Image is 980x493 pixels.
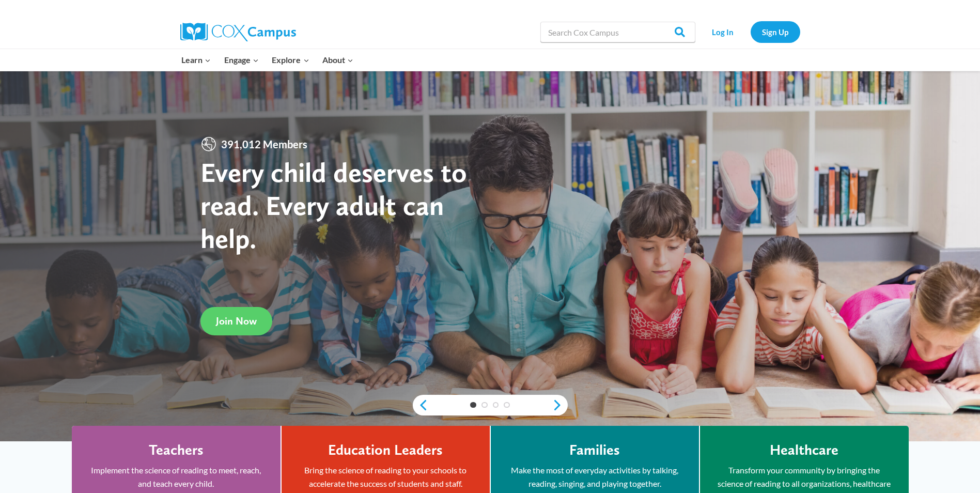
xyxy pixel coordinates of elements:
[322,53,353,67] span: About
[181,53,211,67] span: Learn
[328,441,443,459] h4: Education Leaders
[216,315,257,327] span: Join Now
[149,441,204,459] h4: Teachers
[200,307,272,335] a: Join Now
[506,464,683,490] p: Make the most of everyday activities by talking, reading, singing, and playing together.
[701,21,800,42] nav: Secondary Navigation
[413,395,568,415] div: content slider buttons
[297,464,474,490] p: Bring the science of reading to your schools to accelerate the success of students and staff.
[413,399,428,411] a: previous
[470,402,476,408] a: 1
[504,402,510,408] a: 4
[481,402,488,408] a: 2
[493,402,499,408] a: 3
[770,441,838,459] h4: Healthcare
[701,21,745,42] a: Log In
[224,53,259,67] span: Engage
[217,136,312,152] span: 391,012 Members
[175,49,360,71] nav: Primary Navigation
[552,399,568,411] a: next
[272,53,309,67] span: Explore
[180,23,296,41] img: Cox Campus
[540,22,695,42] input: Search Cox Campus
[200,156,467,254] strong: Every child deserves to read. Every adult can help.
[87,464,265,490] p: Implement the science of reading to meet, reach, and teach every child.
[751,21,800,42] a: Sign Up
[569,441,620,459] h4: Families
